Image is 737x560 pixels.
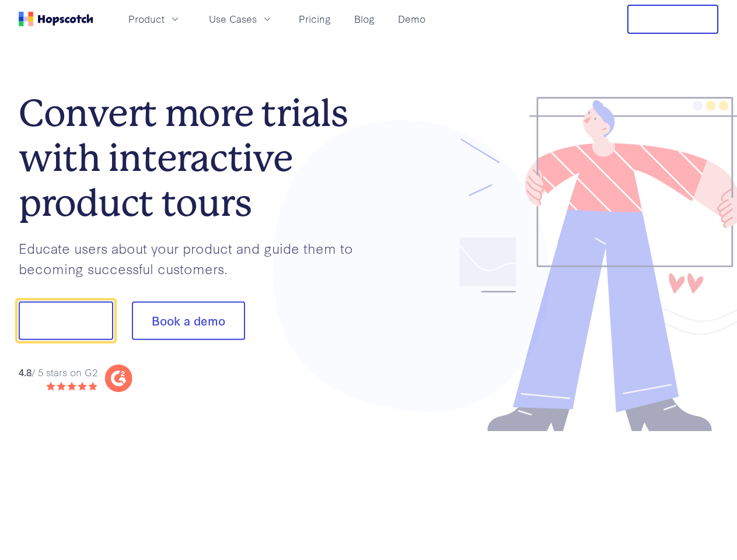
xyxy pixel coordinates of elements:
[209,12,257,26] span: Use Cases
[19,12,93,26] a: Home
[350,9,379,29] a: Blog
[19,365,97,380] div: / 5 stars on G2
[19,91,369,225] h1: Convert more trials with interactive product tours
[121,9,188,29] button: Product
[132,302,245,340] button: Book a demo
[19,365,32,379] strong: 4.8
[19,302,113,340] button: Show me!
[128,12,165,26] span: Product
[19,238,369,278] p: Educate users about your product and guide them to becoming successful customers.
[393,9,430,29] a: Demo
[294,9,336,29] a: Pricing
[627,5,718,34] button: Free Trial
[202,9,280,29] button: Use Cases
